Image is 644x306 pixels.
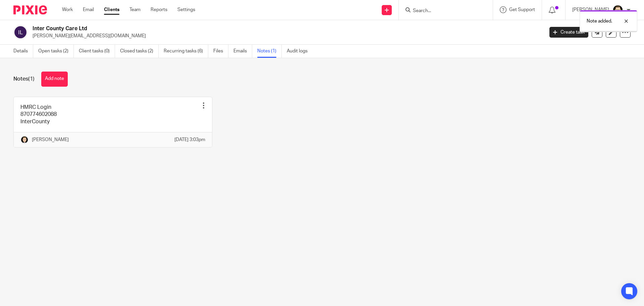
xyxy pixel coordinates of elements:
p: [DATE] 3:03pm [174,136,205,143]
img: DavidBlack.format_png.resize_200x.png [20,136,29,144]
a: Closed tasks (2) [120,45,159,58]
a: Files [213,45,228,58]
a: Reports [151,6,167,13]
p: [PERSON_NAME] [32,136,69,143]
a: Details [13,45,33,58]
a: Email [83,6,94,13]
a: Recurring tasks (6) [164,45,208,58]
h2: Inter County Care Ltd [33,25,438,32]
a: Client tasks (0) [79,45,115,58]
img: Pixie [13,5,47,14]
span: (1) [28,76,35,82]
p: Note added. [587,18,612,25]
a: Open tasks (2) [38,45,74,58]
a: Work [62,6,73,13]
a: Create task [549,27,588,38]
button: Add note [41,72,68,87]
a: Emails [233,45,252,58]
h1: Notes [13,76,35,83]
a: Settings [177,6,195,13]
a: Audit logs [287,45,313,58]
a: Notes (1) [257,45,282,58]
img: svg%3E [13,25,28,39]
p: [PERSON_NAME][EMAIL_ADDRESS][DOMAIN_NAME] [33,33,539,39]
img: DavidBlack.format_png.resize_200x.png [612,5,623,15]
a: Team [129,6,141,13]
a: Clients [104,6,119,13]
